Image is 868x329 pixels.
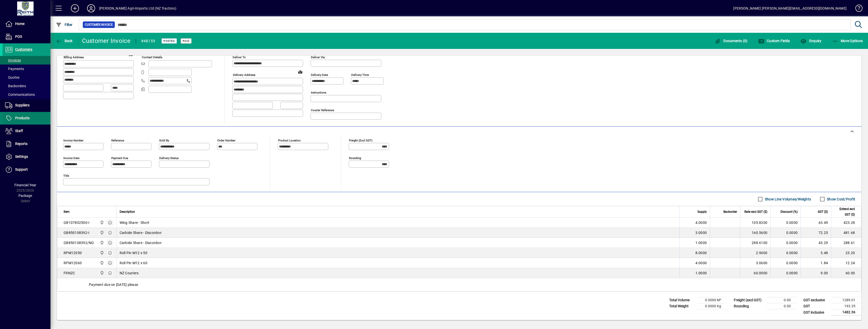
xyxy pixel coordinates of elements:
a: Quotes [3,73,50,82]
span: Filter [56,23,73,27]
span: Package [18,194,32,198]
div: 60.0000 [743,271,767,276]
span: Roll Pin M12 x 60 [120,260,147,265]
span: Wing Share - Short [120,220,150,225]
span: Ashburton [99,230,104,235]
span: Backorders [5,84,26,88]
span: Custom Fields [758,39,790,43]
td: Freight (excl GST) [731,297,767,303]
div: GB850108392-I [64,230,89,235]
button: Add [67,4,83,13]
span: Products [15,116,30,120]
span: Communications [5,93,35,97]
button: Custom Fields [757,36,791,45]
span: Carbide Share - Discordon [120,230,161,235]
div: GB107802500-I [64,220,89,225]
button: Filter [55,20,74,29]
span: Supply [697,209,707,215]
td: 43.29 [801,238,831,248]
td: 0.00 [767,303,797,309]
td: 0.00 [767,297,797,303]
mat-label: Deliver To [233,55,246,59]
span: Extend excl GST ($) [834,206,855,217]
span: Rate excl GST ($) [744,209,767,215]
td: 63.49 [801,218,831,228]
span: Ashburton [99,270,104,276]
td: Rounding [731,303,767,309]
a: Communications [3,90,50,99]
td: GST inclusive [801,309,831,316]
td: Total Weight [667,303,697,309]
mat-label: Product location [278,139,301,142]
div: Customer Invoice [82,37,131,45]
span: Description [120,209,135,215]
mat-label: Delivery status [159,156,179,160]
a: Home [3,18,50,30]
span: Staff [15,129,23,133]
a: Staff [3,125,50,137]
td: 0.0000 [770,268,801,278]
td: 0.0000 [770,238,801,248]
mat-label: Deliver via [311,55,325,59]
span: Ashburton [99,260,104,266]
span: Enquiry [800,39,821,43]
mat-label: Delivery time [351,73,369,77]
a: View on map [296,68,304,76]
a: Invoices [3,56,50,65]
td: 9.00 [801,268,831,278]
mat-label: Instructions [311,91,326,94]
span: Carbide Share - Discordon [120,240,161,245]
span: POS [15,35,22,39]
div: 105.8200 [743,220,767,225]
td: 423.28 [831,218,861,228]
span: Financial Year [14,183,36,187]
mat-label: Reference [111,139,124,142]
td: 1.84 [801,258,831,268]
button: Back [55,36,74,45]
a: Payments [3,65,50,73]
app-page-header-button: Back [50,36,78,45]
mat-label: Invoice date [63,156,79,160]
button: More Options [831,36,864,45]
span: 8.0000 [695,250,707,255]
span: Roll Pin M12 x 50 [120,250,147,255]
span: GST ($) [818,209,828,215]
span: Home [15,22,24,26]
td: 481.68 [831,228,861,238]
div: 2.9000 [743,250,767,255]
mat-label: Sold by [159,139,169,142]
span: More Options [832,39,863,43]
span: Paid [183,39,189,43]
a: Products [3,112,50,125]
span: Settings [15,155,28,159]
div: Payment due on [DATE] please [57,278,861,291]
td: 0.0000 [770,248,801,258]
span: Ashburton [99,220,104,225]
span: Reports [15,142,28,146]
span: Customer Invoice [85,22,113,27]
div: 3.0600 [743,260,767,265]
td: 0.0000 [770,228,801,238]
span: Ashburton [99,250,104,256]
mat-label: Freight (excl GST) [349,139,372,142]
span: 1.0000 [695,240,707,245]
a: Reports [3,138,50,150]
span: 4.0000 [695,220,707,225]
span: Support [15,167,28,171]
span: Discount (%) [780,209,798,215]
div: FRNZC [64,271,75,276]
span: NZ Couriers [120,271,139,276]
button: Enquiry [799,36,823,45]
td: 0.0000 M³ [697,297,727,303]
button: Documents (0) [714,36,749,45]
td: 1482.36 [831,309,861,316]
a: Backorders [3,82,50,90]
div: #48159 [141,37,155,45]
label: Show Line Volumes/Weights [764,197,811,202]
td: 60.00 [831,268,861,278]
td: Total Volume [667,297,697,303]
div: GB850108392/NO [64,240,94,245]
span: Quotes [5,75,19,79]
label: Show Cost/Profit [826,197,855,202]
td: GST exclusive [801,297,831,303]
